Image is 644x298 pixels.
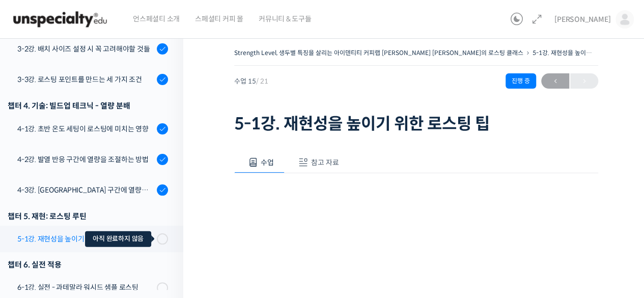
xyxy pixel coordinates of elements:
[234,114,598,133] h1: 5-1강. 재현성을 높이기 위한 로스팅 팁
[67,213,131,239] a: 대화
[17,123,154,134] div: 4-1강. 초반 온도 세팅이 로스팅에 미치는 영향
[131,213,195,239] a: 설정
[506,73,536,89] div: 진행 중
[157,229,170,237] span: 설정
[541,74,569,88] span: ←
[32,229,38,237] span: 홈
[261,158,274,167] span: 수업
[533,49,630,57] a: 5-1강. 재현성을 높이기 위한 로스팅 팁
[93,229,105,237] span: 대화
[17,43,154,55] div: 3-2강. 배치 사이즈 설정 시 꼭 고려해야할 것들
[234,78,268,85] span: 수업 15
[17,184,154,196] div: 4-3강. [GEOGRAPHIC_DATA] 구간에 열량을 조절하는 방법
[541,73,569,89] a: ←이전
[554,15,610,24] span: [PERSON_NAME]
[8,258,168,272] div: 챕터 6. 실전 적용
[234,49,523,57] a: Strength Level, 생두별 특징을 살리는 아이덴티티 커피랩 [PERSON_NAME] [PERSON_NAME]의 로스팅 클래스
[256,77,268,86] span: / 21
[8,209,168,223] div: 챕터 5. 재현: 로스팅 루틴
[311,158,339,167] span: 참고 자료
[17,74,154,85] div: 3-3강. 로스팅 포인트를 만드는 세 가지 조건
[8,99,168,113] div: 챕터 4. 기술: 빌드업 테크닉 - 열량 분배
[17,154,154,165] div: 4-2강. 발열 반응 구간에 열량을 조절하는 방법
[17,282,154,293] div: 6-1강. 실전 - 과테말라 워시드 샘플 로스팅
[17,233,154,245] div: 5-1강. 재현성을 높이기 위한 로스팅 팁
[3,213,67,239] a: 홈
